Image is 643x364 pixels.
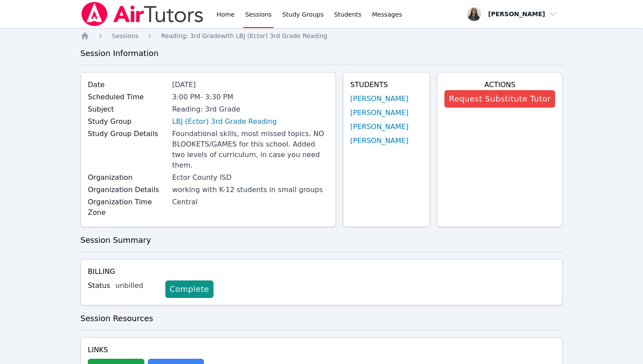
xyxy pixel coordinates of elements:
[88,266,556,277] h4: Billing
[172,80,328,90] div: [DATE]
[444,80,555,90] h4: Actions
[350,108,409,118] a: [PERSON_NAME]
[350,80,423,90] h4: Students
[88,172,167,183] label: Organization
[172,185,328,195] div: working with K-12 students in small groups
[112,32,139,39] span: Sessions
[88,280,110,291] label: Status
[115,280,158,291] div: unbilled
[88,185,167,195] label: Organization Details
[88,92,167,102] label: Scheduled Time
[161,32,327,39] span: Reading: 3rd Grade with LBJ (Ector) 3rd Grade Reading
[88,345,204,355] h4: Links
[80,2,204,26] img: Air Tutors
[88,80,167,90] label: Date
[172,104,328,115] div: Reading: 3rd Grade
[88,116,167,127] label: Study Group
[161,31,327,40] a: Reading: 3rd Gradewith LBJ (Ector) 3rd Grade Reading
[172,197,328,207] div: Central
[350,136,409,146] a: [PERSON_NAME]
[350,122,409,132] a: [PERSON_NAME]
[80,47,563,59] h3: Session Information
[80,312,563,325] h3: Session Resources
[80,31,563,40] nav: Breadcrumb
[88,197,167,218] label: Organization Time Zone
[444,90,555,108] button: Request Substitute Tutor
[172,129,328,171] div: Foundational skills, most missed topics. NO BLOOKETS/GAMES for this school. Added two levels of c...
[112,31,139,40] a: Sessions
[350,94,409,104] a: [PERSON_NAME]
[165,280,213,298] a: Complete
[172,172,328,183] div: Ector County ISD
[88,104,167,115] label: Subject
[372,10,402,19] span: Messages
[172,116,276,127] a: LBJ (Ector) 3rd Grade Reading
[172,92,328,102] div: 3:00 PM - 3:30 PM
[88,129,167,139] label: Study Group Details
[80,234,563,246] h3: Session Summary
